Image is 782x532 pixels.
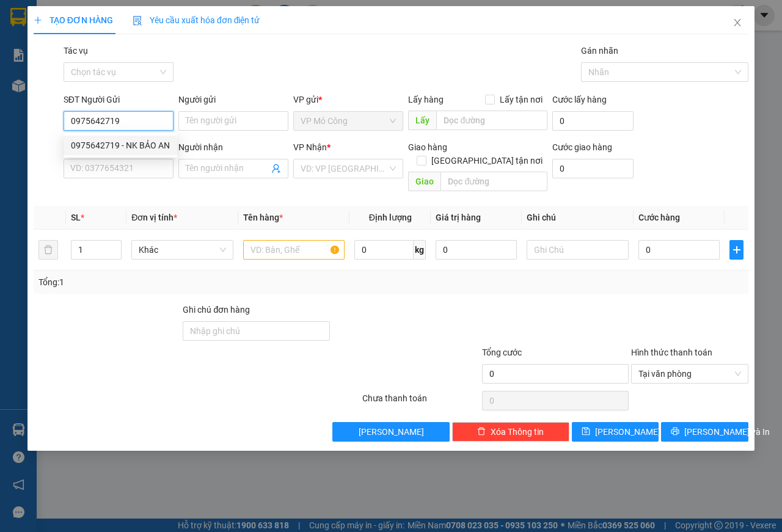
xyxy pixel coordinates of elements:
button: printer[PERSON_NAME] và In [661,422,748,442]
input: Cước giao hàng [552,159,634,178]
input: Ghi chú đơn hàng [183,321,330,341]
label: Hình thức thanh toán [631,348,712,357]
input: Cước lấy hàng [552,111,634,131]
span: save [582,427,590,437]
input: Ghi Chú [527,240,629,260]
span: Lấy hàng [408,95,444,104]
div: 0975642719 - NK BẢO AN [71,139,170,152]
button: delete [38,240,58,260]
span: Khác [139,241,226,259]
span: Tại văn phòng [638,365,741,383]
button: Close [720,6,755,40]
span: VP Mỏ Công [301,112,396,130]
span: printer [671,427,679,437]
input: Dọc đường [436,111,547,130]
img: icon [133,16,142,26]
span: Xóa Thông tin [491,425,544,439]
span: Định lượng [369,213,412,222]
span: delete [477,427,486,437]
th: Ghi chú [522,206,634,230]
label: Tác vụ [64,46,88,56]
span: Tên hàng [243,213,283,222]
div: Tổng: 1 [38,275,303,289]
span: close [733,18,742,27]
span: Cước hàng [638,213,680,222]
label: Ghi chú đơn hàng [183,305,250,315]
span: [GEOGRAPHIC_DATA] tận nơi [426,154,547,167]
div: Người gửi [178,93,288,106]
span: Tổng cước [482,348,522,357]
span: plus [730,245,743,255]
span: Lấy [408,111,436,130]
input: 0 [436,240,517,260]
span: TẠO ĐƠN HÀNG [34,15,113,25]
input: VD: Bàn, Ghế [243,240,345,260]
span: Đơn vị tính [131,213,177,222]
span: kg [414,240,426,260]
span: VP Nhận [293,142,327,152]
span: [PERSON_NAME] [595,425,660,439]
label: Cước lấy hàng [552,95,607,104]
span: Yêu cầu xuất hóa đơn điện tử [133,15,260,25]
div: Người nhận [178,140,288,154]
span: Giao [408,172,440,191]
div: SĐT Người Gửi [64,93,174,106]
span: user-add [271,164,281,173]
span: plus [34,16,42,24]
span: [PERSON_NAME] [359,425,424,439]
div: Chưa thanh toán [361,392,481,413]
div: 0975642719 - NK BẢO AN [64,136,177,155]
span: SL [71,213,81,222]
span: Giao hàng [408,142,447,152]
button: save[PERSON_NAME] [572,422,659,442]
span: Lấy tận nơi [495,93,547,106]
span: [PERSON_NAME] và In [684,425,770,439]
label: Gán nhãn [581,46,618,56]
input: Dọc đường [440,172,547,191]
label: Cước giao hàng [552,142,612,152]
div: VP gửi [293,93,403,106]
button: [PERSON_NAME] [332,422,450,442]
button: deleteXóa Thông tin [452,422,569,442]
span: Giá trị hàng [436,213,481,222]
button: plus [729,240,744,260]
